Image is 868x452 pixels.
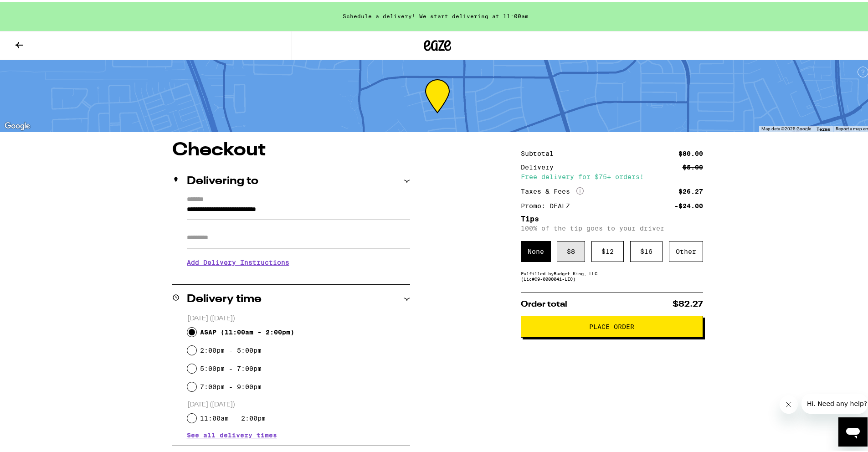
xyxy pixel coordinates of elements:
[591,239,624,260] div: $ 12
[678,149,703,155] div: $80.00
[521,314,703,336] button: Place Order
[761,124,811,129] span: Map data ©2025 Google
[557,239,585,260] div: $ 8
[187,399,410,407] p: [DATE] ([DATE])
[630,239,663,260] div: $ 16
[521,223,703,230] p: 100% of the tip goes to your driver
[669,239,703,260] div: Other
[673,298,703,307] span: $82.27
[187,313,410,321] p: [DATE] ([DATE])
[2,118,32,130] img: Google
[521,185,584,194] div: Taxes & Fees
[838,416,868,445] iframe: Button to launch messaging window
[187,250,410,271] h3: Add Delivery Instructions
[780,394,798,412] iframe: Close message
[589,322,634,328] span: Place Order
[674,201,703,207] div: -$24.00
[521,201,576,207] div: Promo: DEALZ
[200,363,262,370] label: 5:00pm - 7:00pm
[683,162,703,169] div: $5.00
[817,124,830,130] a: Terms
[200,413,266,420] label: 11:00am - 2:00pm
[2,118,32,130] a: Open this area in Google Maps (opens a new window)
[200,381,262,389] label: 7:00pm - 9:00pm
[187,271,410,278] p: We'll contact you at [PHONE_NUMBER] when we arrive
[521,214,703,221] h5: Tips
[521,269,703,280] div: Fulfilled by Budget King, LLC (Lic# C9-0000041-LIC )
[187,174,258,185] h2: Delivering to
[521,149,560,155] div: Subtotal
[172,139,410,158] h1: Checkout
[187,292,262,303] h2: Delivery time
[801,392,868,412] iframe: Message from company
[521,172,703,178] div: Free delivery for $75+ orders!
[521,298,567,307] span: Order total
[678,186,703,193] div: $26.27
[521,239,551,260] div: None
[521,162,560,169] div: Delivery
[200,345,262,352] label: 2:00pm - 5:00pm
[200,327,294,334] span: ASAP ( 11:00am - 2:00pm )
[187,430,277,437] button: See all delivery times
